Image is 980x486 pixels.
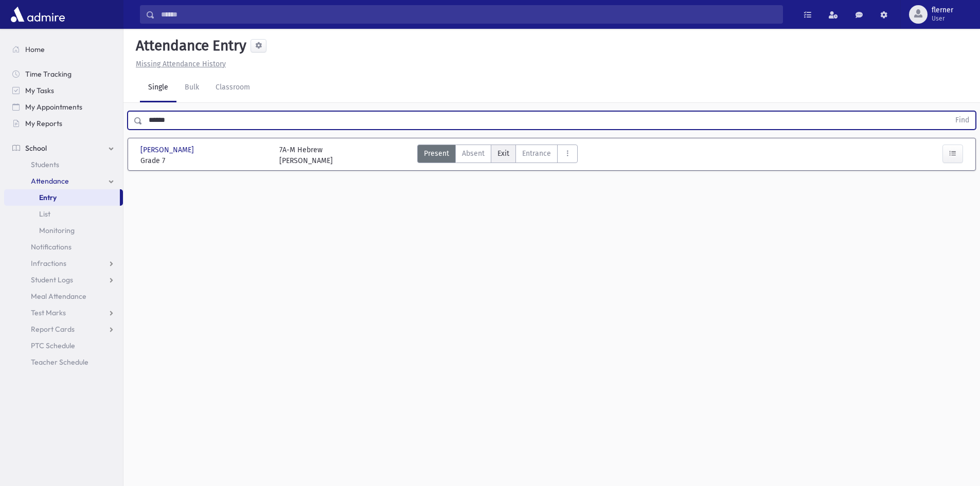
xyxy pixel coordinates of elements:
span: Entry [39,193,57,202]
span: Present [424,148,449,159]
span: Meal Attendance [31,292,86,301]
span: Entrance [522,148,551,159]
span: User [932,14,953,23]
span: Home [25,45,45,54]
span: Monitoring [39,226,75,235]
a: Report Cards [4,321,123,337]
a: Infractions [4,255,123,272]
a: My Appointments [4,99,123,115]
a: Monitoring [4,222,123,239]
span: My Appointments [25,102,82,112]
a: List [4,206,123,222]
a: Single [140,74,176,102]
a: Test Marks [4,304,123,321]
span: School [25,143,47,153]
span: PTC Schedule [31,341,75,350]
span: Attendance [31,176,69,186]
button: Find [949,112,975,129]
a: Attendance [4,173,123,189]
span: Teacher Schedule [31,357,88,367]
span: Test Marks [31,308,66,317]
span: Report Cards [31,325,75,334]
h5: Attendance Entry [132,37,246,55]
a: Time Tracking [4,66,123,82]
a: School [4,140,123,156]
a: Missing Attendance History [132,60,226,68]
a: Home [4,41,123,58]
span: flerner [932,6,953,14]
a: PTC Schedule [4,337,123,354]
span: [PERSON_NAME] [140,145,196,155]
span: Student Logs [31,275,73,284]
a: Entry [4,189,120,206]
a: Meal Attendance [4,288,123,304]
div: AttTypes [417,145,578,166]
span: List [39,209,50,219]
input: Search [155,5,782,24]
span: Exit [497,148,509,159]
div: 7A-M Hebrew [PERSON_NAME] [279,145,333,166]
span: Grade 7 [140,155,269,166]
a: Student Logs [4,272,123,288]
span: My Reports [25,119,62,128]
img: AdmirePro [8,4,67,25]
span: My Tasks [25,86,54,95]
a: Students [4,156,123,173]
span: Students [31,160,59,169]
a: Bulk [176,74,207,102]
u: Missing Attendance History [136,60,226,68]
span: Time Tracking [25,69,72,79]
span: Absent [462,148,485,159]
a: My Tasks [4,82,123,99]
a: My Reports [4,115,123,132]
a: Notifications [4,239,123,255]
span: Infractions [31,259,66,268]
a: Classroom [207,74,258,102]
a: Teacher Schedule [4,354,123,370]
span: Notifications [31,242,72,251]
